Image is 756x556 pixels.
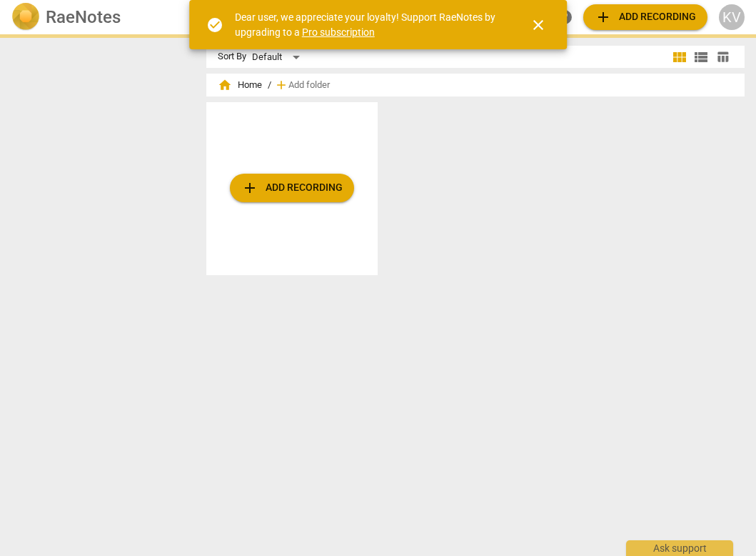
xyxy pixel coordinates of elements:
span: / [268,80,271,91]
button: Upload [583,4,707,30]
span: Add folder [288,80,330,91]
button: Upload [230,174,354,202]
span: check_circle [206,16,223,34]
span: close [530,16,547,34]
button: Close [521,8,555,42]
img: Logo [11,3,40,31]
div: Sort By [218,51,246,62]
span: view_list [692,49,710,66]
div: Ask support [626,540,733,556]
button: Table view [712,46,733,68]
div: Dear user, we appreciate your loyalty! Support RaeNotes by upgrading to a [235,10,505,39]
span: Add recording [241,179,343,197]
button: Tile view [669,46,690,68]
span: Home [218,78,262,92]
span: Add recording [595,9,696,26]
div: Default [252,46,305,69]
span: add [241,179,258,197]
span: table_chart [716,50,730,64]
span: home [218,78,232,92]
span: add [595,9,612,26]
span: add [274,78,288,92]
button: KV [719,4,745,30]
span: view_module [671,49,688,66]
h2: RaeNotes [46,7,121,27]
button: List view [690,46,712,68]
a: LogoRaeNotes [11,3,192,31]
a: Pro subscription [302,26,375,38]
